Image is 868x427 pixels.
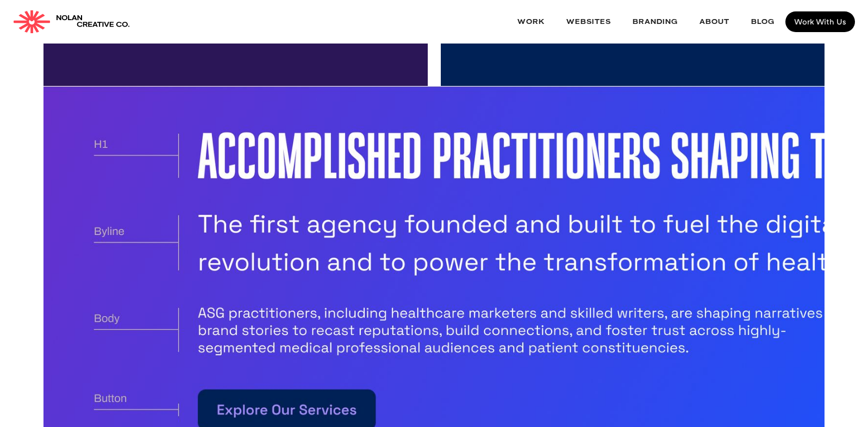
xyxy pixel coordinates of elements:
a: Work [507,8,555,36]
img: Nolan Creative Co. [13,10,51,33]
div: Work With Us [794,18,846,26]
a: Work With Us [785,11,855,32]
a: websites [555,8,622,36]
a: home [13,10,130,33]
a: About [689,8,740,36]
a: Branding [622,8,689,36]
a: Blog [740,8,785,36]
